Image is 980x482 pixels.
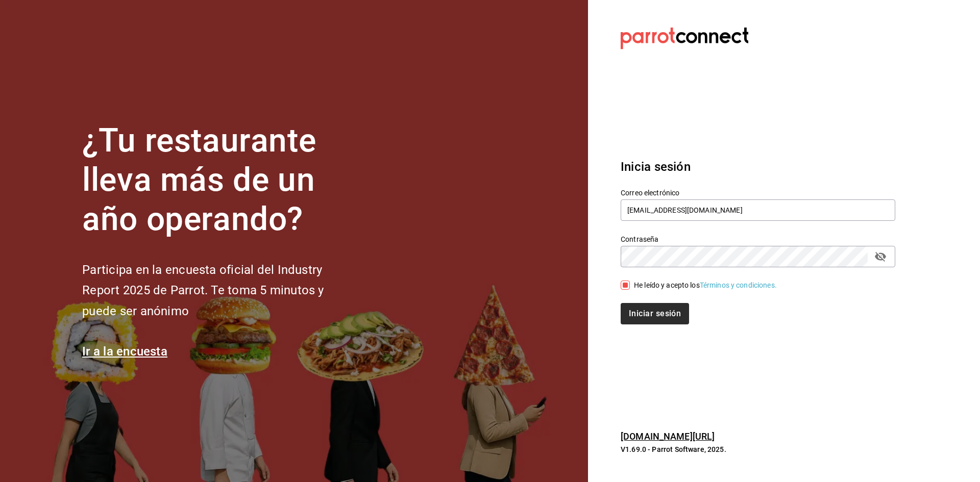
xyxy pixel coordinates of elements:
button: Iniciar sesión [621,303,689,324]
p: V1.69.0 - Parrot Software, 2025. [621,444,895,454]
div: He leído y acepto los [634,280,777,291]
h1: ¿Tu restaurante lleva más de un año operando? [82,121,358,239]
h3: Inicia sesión [621,158,895,176]
a: Términos y condiciones. [700,281,777,289]
a: Ir a la encuesta [82,344,167,359]
label: Correo electrónico [621,189,895,196]
input: Ingresa tu correo electrónico [621,199,895,221]
a: [DOMAIN_NAME][URL] [621,431,715,442]
button: passwordField [872,248,889,265]
label: Contraseña [621,236,895,243]
h2: Participa en la encuesta oficial del Industry Report 2025 de Parrot. Te toma 5 minutos y puede se... [82,260,358,322]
